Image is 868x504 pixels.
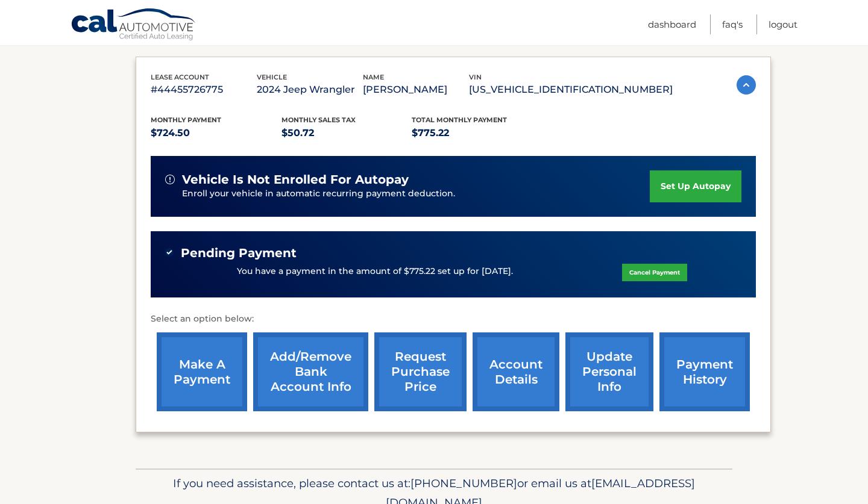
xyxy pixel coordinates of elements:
a: make a payment [157,332,247,411]
span: lease account [151,73,209,81]
a: request purchase price [374,332,467,411]
p: [US_VEHICLE_IDENTIFICATION_NUMBER] [469,81,673,98]
img: accordion-active.svg [737,75,756,95]
a: set up autopay [650,170,741,202]
span: name [363,73,384,81]
span: Pending Payment [181,246,297,261]
img: alert-white.svg [165,175,175,184]
a: Add/Remove bank account info [253,332,368,411]
a: payment history [659,332,750,411]
a: Cancel Payment [622,264,687,281]
span: [PHONE_NUMBER] [410,476,517,490]
p: #44455726775 [151,81,257,98]
p: Select an option below: [151,312,756,326]
p: 2024 Jeep Wrangler [257,81,363,98]
a: FAQ's [722,14,743,34]
p: $724.50 [151,125,281,142]
p: $775.22 [412,125,542,142]
p: [PERSON_NAME] [363,81,469,98]
img: check-green.svg [165,248,174,257]
span: vehicle is not enrolled for autopay [182,172,409,187]
a: update personal info [565,332,653,411]
span: Monthly Payment [151,116,221,124]
span: vehicle [257,73,287,81]
span: Total Monthly Payment [412,116,507,124]
a: Cal Automotive [71,8,197,43]
a: Logout [769,14,797,34]
p: Enroll your vehicle in automatic recurring payment deduction. [182,187,650,201]
span: vin [469,73,482,81]
p: You have a payment in the amount of $775.22 set up for [DATE]. [237,265,513,278]
span: Monthly sales Tax [281,116,356,124]
a: account details [473,332,559,411]
p: $50.72 [281,125,412,142]
a: Dashboard [648,14,696,34]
